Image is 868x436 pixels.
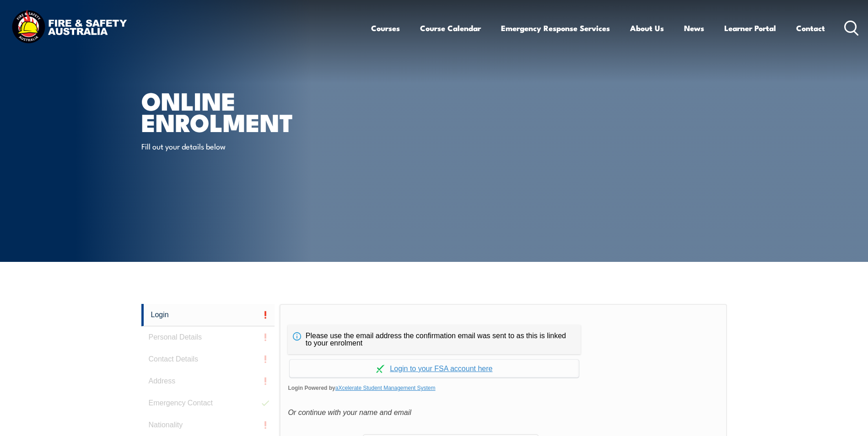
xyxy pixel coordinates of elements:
[141,304,275,326] a: Login
[420,16,481,40] a: Course Calendar
[335,385,436,391] a: aXcelerate Student Management System
[630,16,664,40] a: About Us
[796,16,825,40] a: Contact
[141,141,308,151] p: Fill out your details below
[684,16,704,40] a: News
[288,406,718,420] div: Or continue with your name and email
[724,16,776,40] a: Learner Portal
[501,16,610,40] a: Emergency Response Services
[376,365,384,373] img: Log in withaxcelerate
[288,381,718,395] span: Login Powered by
[141,90,367,132] h1: Online Enrolment
[288,325,581,354] div: Please use the email address the confirmation email was sent to as this is linked to your enrolment
[371,16,400,40] a: Courses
